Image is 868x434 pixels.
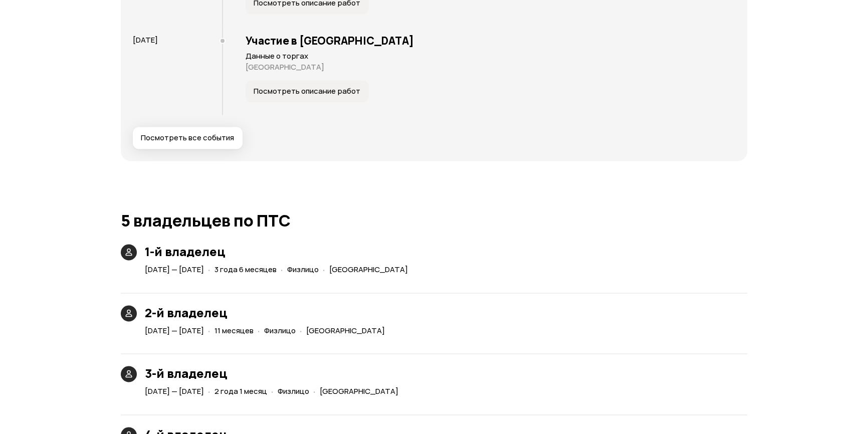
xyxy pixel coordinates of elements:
[145,305,389,319] h3: 2-й владелец
[329,264,408,274] span: [GEOGRAPHIC_DATA]
[214,325,254,335] span: 11 месяцев
[133,127,243,149] button: Посмотреть все события
[313,382,316,399] span: ·
[320,385,398,396] span: [GEOGRAPHIC_DATA]
[306,325,385,335] span: [GEOGRAPHIC_DATA]
[246,80,369,102] button: Посмотреть описание работ
[214,264,277,274] span: 3 года 6 месяцев
[300,322,302,338] span: ·
[281,261,283,277] span: ·
[121,211,747,229] h1: 5 владельцев по ПТС
[145,325,204,335] span: [DATE] — [DATE]
[208,382,210,399] span: ·
[145,244,412,258] h3: 1-й владелец
[246,62,735,72] p: [GEOGRAPHIC_DATA]
[145,366,402,380] h3: 3-й владелец
[145,264,204,274] span: [DATE] — [DATE]
[133,35,158,45] span: [DATE]
[254,86,360,96] span: Посмотреть описание работ
[264,325,296,335] span: Физлицо
[145,385,204,396] span: [DATE] — [DATE]
[258,322,260,338] span: ·
[246,34,735,47] h3: Участие в [GEOGRAPHIC_DATA]
[323,261,325,277] span: ·
[141,133,234,143] span: Посмотреть все события
[278,385,309,396] span: Физлицо
[246,51,735,61] p: Данные о торгах
[208,322,210,338] span: ·
[214,385,267,396] span: 2 года 1 месяц
[271,382,274,399] span: ·
[208,261,210,277] span: ·
[287,264,319,274] span: Физлицо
